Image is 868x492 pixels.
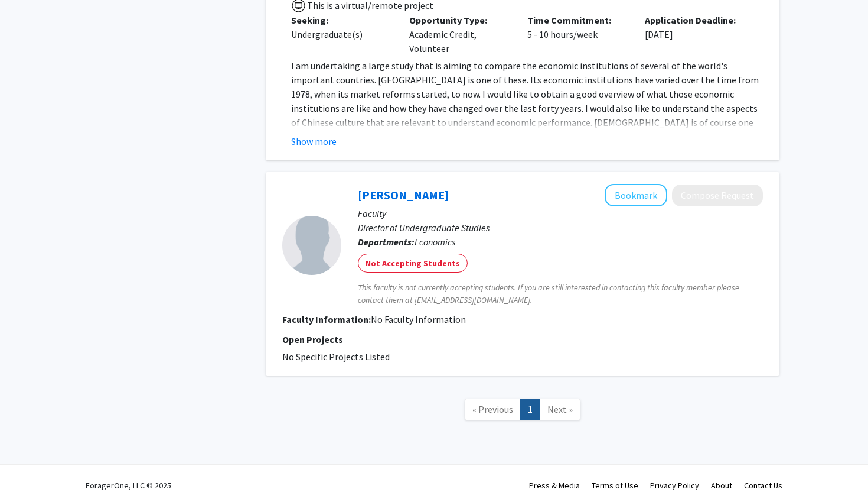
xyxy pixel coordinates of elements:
[518,13,637,56] div: 5 - 10 hours/week
[291,13,391,27] p: Seeking:
[529,480,580,491] a: Press & Media
[672,184,763,206] button: Compose Request to Erin Moody
[520,399,540,420] a: 1
[400,13,518,56] div: Academic Credit, Volunteer
[744,480,782,491] a: Contact Us
[291,59,763,144] p: I am undertaking a large study that is aiming to compare the economic institutions of several of ...
[645,13,745,27] p: Application Deadline:
[358,281,763,306] span: This faculty is not currently accepting students. If you are still interested in contacting this ...
[465,399,521,420] a: Previous Page
[371,313,466,325] span: No Faculty Information
[540,399,580,420] a: Next Page
[282,332,763,347] p: Open Projects
[415,236,455,248] span: Economics
[358,221,763,235] p: Director of Undergraduate Studies
[9,439,50,483] iframe: Chat
[358,236,415,248] b: Departments:
[358,187,449,202] a: [PERSON_NAME]
[282,351,390,362] span: No Specific Projects Listed
[291,27,391,41] div: Undergraduate(s)
[358,254,468,273] mat-chip: Not Accepting Students
[605,184,667,206] button: Add Erin Moody to Bookmarks
[282,313,371,325] b: Faculty Information:
[592,480,638,491] a: Terms of Use
[636,13,754,56] div: [DATE]
[547,403,573,415] span: Next »
[527,13,628,27] p: Time Commitment:
[266,387,779,435] nav: Page navigation
[711,480,732,491] a: About
[291,134,337,148] button: Show more
[358,206,763,221] p: Faculty
[472,403,513,415] span: « Previous
[650,480,699,491] a: Privacy Policy
[409,13,510,27] p: Opportunity Type:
